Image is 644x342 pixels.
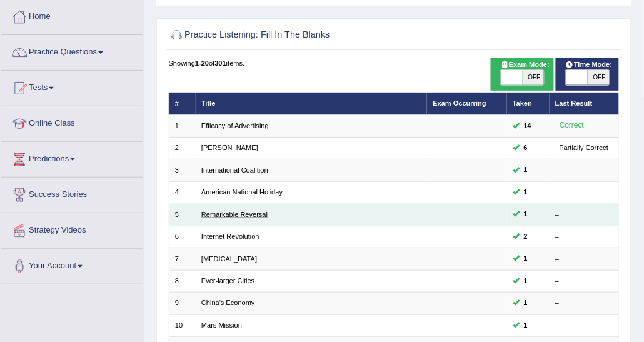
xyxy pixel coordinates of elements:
[201,122,269,129] a: Efficacy of Advertising
[555,166,613,176] div: –
[507,93,550,114] th: Taken
[201,211,268,218] a: Remarkable Reversal
[169,293,196,314] td: 9
[169,226,196,248] td: 6
[169,137,196,159] td: 2
[201,277,254,284] a: Ever-larger Cities
[555,119,588,132] div: Correct
[491,58,554,91] div: Show exams occurring in exams
[1,106,143,138] a: Online Class
[201,255,257,263] a: [MEDICAL_DATA]
[550,93,619,114] th: Last Result
[201,321,242,329] a: Mars Mission
[496,59,554,71] span: Exam Mode:
[520,276,531,287] span: You can still take this question
[1,142,143,173] a: Predictions
[169,181,196,203] td: 4
[520,209,531,220] span: You can still take this question
[195,59,209,67] b: 1-20
[520,164,531,176] span: You can still take this question
[1,178,143,209] a: Success Stories
[433,99,486,107] a: Exam Occurring
[169,115,196,137] td: 1
[1,213,143,244] a: Strategy Videos
[555,143,613,154] div: Partially Correct
[555,298,613,308] div: –
[523,70,545,85] span: OFF
[214,59,226,67] b: 301
[169,28,448,44] h2: Practice Listening: Fill In The Blanks
[555,254,613,264] div: –
[520,143,531,154] span: You can still take this question
[201,166,268,174] a: International Coalition
[555,232,613,242] div: –
[520,320,531,331] span: You can still take this question
[520,121,536,132] span: You can still take this question
[520,253,531,264] span: You can still take this question
[169,93,196,114] th: #
[169,270,196,292] td: 8
[555,321,613,331] div: –
[169,58,620,68] div: Showing of items.
[201,233,259,240] a: Internet Revolution
[201,144,258,151] a: [PERSON_NAME]
[555,276,613,286] div: –
[201,299,255,306] a: China's Economy
[588,70,610,85] span: OFF
[169,159,196,181] td: 3
[169,248,196,270] td: 7
[201,188,283,196] a: American National Holiday
[1,71,143,102] a: Tests
[520,187,531,198] span: You can still take this question
[561,59,616,71] span: Time Mode:
[520,298,531,309] span: You can still take this question
[1,35,143,66] a: Practice Questions
[555,188,613,198] div: –
[169,204,196,226] td: 5
[520,231,531,243] span: You can still take this question
[555,210,613,220] div: –
[169,314,196,336] td: 10
[1,249,143,280] a: Your Account
[196,93,428,114] th: Title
